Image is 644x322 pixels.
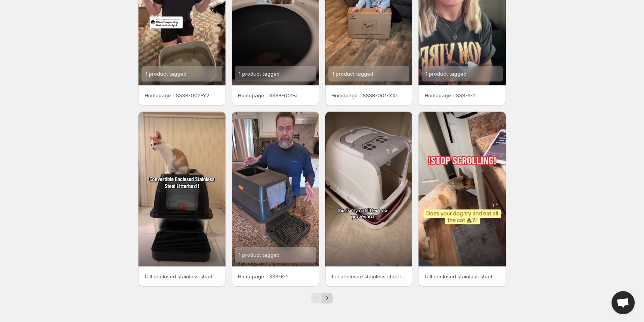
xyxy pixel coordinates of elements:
[145,71,186,77] span: 1 product tagged
[145,92,220,99] p: Homepage：SSSB-002-Y2
[612,291,635,314] div: Open chat
[425,71,466,77] span: 1 product tagged
[332,71,373,77] span: 1 product tagged
[145,273,220,280] p: full enclosed stainless steel litter box-k-6
[331,92,407,99] p: Homepage：SSSB-001-XXL
[425,273,500,280] p: full enclosed stainless steel litter box-k-3
[311,293,333,303] nav: Pagination
[322,293,333,303] button: Next
[239,71,280,77] span: 1 product tagged
[238,273,313,280] p: Homepage：SSB-K-1
[239,252,280,258] span: 1 product tagged
[238,92,313,99] p: Homepage：SSSB-001-J
[331,273,407,280] p: full enclosed stainless steel litter box-k-2
[425,92,500,99] p: Homepage：SSB-K-2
